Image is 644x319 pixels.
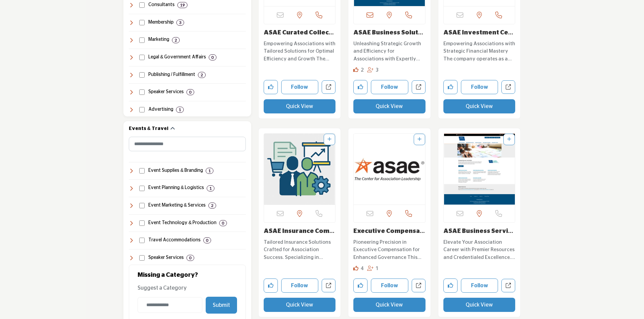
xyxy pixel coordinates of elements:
a: Open asae-investment-center in new tab [501,80,515,94]
i: Likes [353,266,358,271]
button: Follow [281,80,319,94]
p: Elevate Your Association Career with Premier Resources and Credentialed Excellence. As a pivotal ... [443,239,516,262]
button: Like company [443,278,458,293]
button: Like company [264,278,278,293]
button: Follow [371,80,408,94]
button: Follow [461,278,498,293]
span: 2 [361,68,364,73]
button: Quick View [264,298,336,312]
button: Follow [371,278,408,293]
div: 2 Results For Publishing / Fulfillment [198,72,206,78]
span: 1 [376,266,379,271]
div: 1 Results For Event Supplies & Branding [206,168,213,174]
b: 1 [179,107,181,112]
input: Select Advertising checkbox [139,107,145,112]
h4: Consultants: Expert guidance across various areas, including technology, marketing, leadership, f... [148,2,175,8]
img: Executive Compensation Study - ASAE [354,134,425,205]
h3: ASAE Business Services, Inc. [443,228,516,235]
a: Open Listing in new tab [264,134,335,205]
b: 0 [189,256,192,260]
button: Quick View [353,298,426,312]
b: 0 [211,55,214,60]
h4: Travel Accommodations: Lodging solutions, including hotels, resorts, and corporate housing for bu... [148,237,201,244]
a: Empowering Associations with Strategic Financial Mastery The company operates as a dynamic player... [443,38,516,63]
input: Category Name [138,297,202,313]
input: Select Travel Accommodations checkbox [139,238,145,243]
b: 19 [180,3,185,7]
img: ASAE Insurance Company [264,134,335,205]
div: Followers [367,265,379,273]
a: ASAE Business Servic... [443,228,513,242]
b: 0 [206,238,208,243]
h3: ASAE Business Solutions [353,29,426,37]
a: ASAE Insurance Compa... [264,228,334,242]
i: Likes [353,67,358,72]
h4: Publishing / Fulfillment: Solutions for creating, distributing, and managing publications, direct... [148,72,195,78]
h4: Event Supplies & Branding: Customized event materials such as badges, branded merchandise, lanyar... [148,167,203,174]
a: Open asae-business-services-inc in new tab [501,279,515,293]
button: Like company [353,278,368,293]
a: Add To List [507,137,511,142]
input: Select Publishing / Fulfillment checkbox [139,72,145,78]
div: 0 Results For Travel Accommodations [203,237,211,243]
h4: Membership: Services and strategies for member engagement, retention, communication, and research... [148,19,174,26]
input: Select Event Technology & Production checkbox [139,220,145,226]
button: Like company [353,80,368,94]
b: 2 [201,73,203,77]
div: 2 Results For Event Marketing & Services [208,203,216,209]
p: Empowering Associations with Strategic Financial Mastery The company operates as a dynamic player... [443,40,516,63]
div: 19 Results For Consultants [177,2,187,8]
input: Search Category [129,137,246,151]
h4: Marketing: Strategies and services for audience acquisition, branding, research, and digital and ... [148,36,169,43]
a: Add To List [327,137,331,142]
h4: Speaker Services: Expert speakers, coaching, and leadership development programs, along with spea... [148,89,184,96]
b: 1 [208,168,211,173]
a: ASAE Business Soluti... [353,30,423,43]
button: Like company [264,80,278,94]
a: Unleashing Strategic Growth and Efficiency for Associations with Expertly Tailored Solutions Empo... [353,38,426,63]
div: 3 Results For Membership [176,20,184,26]
div: Followers [367,67,379,74]
a: Executive Compensati... [353,228,425,242]
a: Tailored Insurance Solutions Crafted for Association Success. Specializing in providing comprehen... [264,237,336,262]
p: Unleashing Strategic Growth and Efficiency for Associations with Expertly Tailored Solutions Empo... [353,40,426,63]
h3: Executive Compensation Study - ASAE [353,228,426,235]
a: Open executive-compensation-study-asae in new tab [412,279,426,293]
input: Select Consultants checkbox [139,2,145,8]
a: Open asae-insurance-company in new tab [322,279,335,293]
h3: ASAE Curated Collection [264,29,336,37]
b: 2 [211,203,213,208]
div: 1 Results For Event Planning & Logistics [207,185,214,191]
div: 2 Results For Marketing [172,37,180,43]
a: Empowering Associations with Tailored Solutions for Optimal Efficiency and Growth The company spe... [264,38,336,63]
button: Like company [443,80,458,94]
h4: Advertising: Agencies, services, and promotional products that help organizations enhance brand v... [148,106,173,113]
h4: Speaker Services: Expert speakers, coaching, and leadership development programs, along with spea... [148,255,184,261]
a: Add To List [417,137,421,142]
h4: Event Technology & Production: Technology and production services, including audiovisual solution... [148,220,216,227]
h4: Event Planning & Logistics: Event planning, venue selection, and on-site management for meetings,... [148,185,204,191]
div: 0 Results For Event Technology & Production [219,220,227,226]
h2: Missing a Category? [138,272,237,284]
p: Empowering Associations with Tailored Solutions for Optimal Efficiency and Growth The company spe... [264,40,336,63]
button: Quick View [353,99,426,113]
a: Open asae-curated-collection in new tab [322,80,335,94]
b: 0 [189,90,192,95]
b: 3 [179,20,181,25]
button: Quick View [443,99,516,113]
button: Quick View [443,298,516,312]
button: Submit [206,297,237,314]
p: Tailored Insurance Solutions Crafted for Association Success. Specializing in providing comprehen... [264,239,336,262]
a: Pioneering Precision in Executive Compensation for Enhanced Governance This enterprise operates a... [353,237,426,262]
h2: Events & Travel [129,126,168,132]
input: Select Legal & Government Affairs checkbox [139,55,145,60]
div: 0 Results For Speaker Services [186,255,194,261]
h4: Legal & Government Affairs: Legal services, advocacy, lobbying, and government relations to suppo... [148,54,206,61]
div: 1 Results For Advertising [176,107,184,113]
a: ASAE Investment Cent... [443,30,513,43]
input: Select Event Supplies & Branding checkbox [139,168,145,174]
span: Suggest a Category [138,285,187,291]
a: Open asae-business-solutions in new tab [412,80,426,94]
a: ASAE Curated Collect... [264,30,334,43]
input: Select Speaker Services checkbox [139,255,145,261]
